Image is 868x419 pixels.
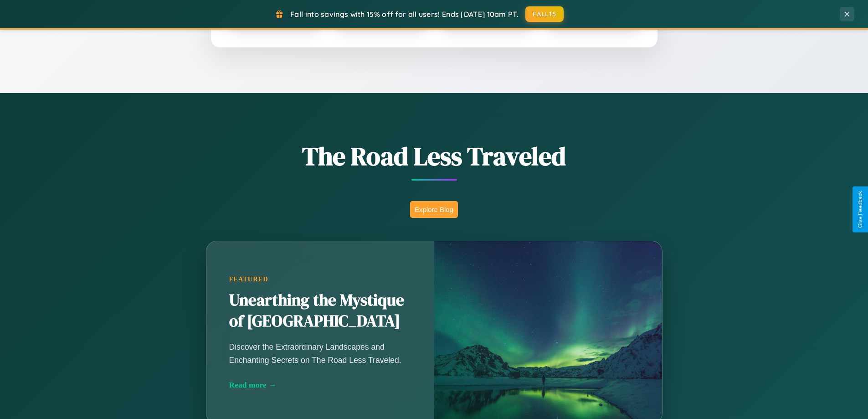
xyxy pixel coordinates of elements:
p: Discover the Extraordinary Landscapes and Enchanting Secrets on The Road Less Traveled. [229,341,411,366]
div: Featured [229,275,411,283]
h1: The Road Less Traveled [161,139,708,174]
div: Read more → [229,380,411,390]
button: Explore Blog [410,201,458,218]
div: Give Feedback [857,191,863,228]
h2: Unearthing the Mystique of [GEOGRAPHIC_DATA] [229,290,411,332]
span: Fall into savings with 15% off for all users! Ends [DATE] 10am PT. [290,10,519,19]
button: FALL15 [525,6,564,22]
